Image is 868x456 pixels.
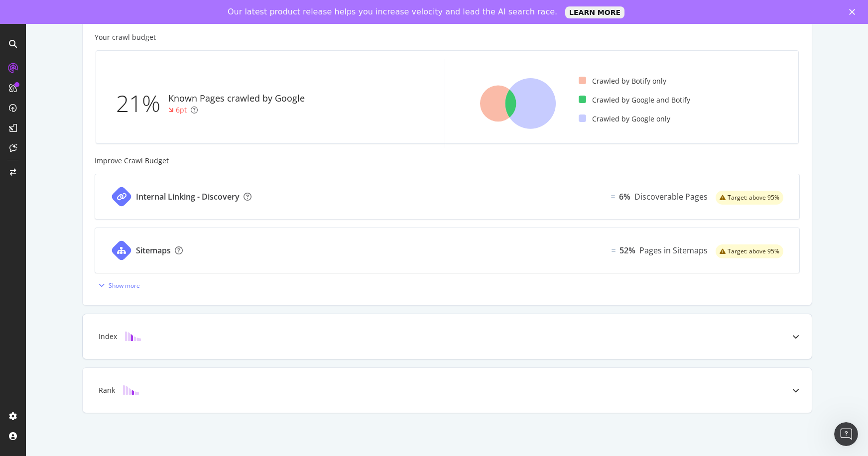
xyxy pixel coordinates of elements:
div: 21% [116,87,168,120]
div: Internal Linking - Discovery [136,191,240,203]
iframe: Intercom live chat [834,422,858,446]
a: LEARN MORE [565,6,624,18]
div: 6% [619,191,630,203]
div: Show more [109,281,140,290]
div: Crawled by Google only [579,114,670,124]
div: Index [99,332,117,342]
div: warning label [716,191,783,205]
span: Target: above 95% [728,195,779,201]
img: Equal [612,249,616,252]
img: block-icon [125,332,141,341]
div: Our latest product release helps you increase velocity and lead the AI search race. [228,7,557,17]
img: Equal [611,195,615,198]
a: SitemapsEqual52%Pages in Sitemapswarning label [95,228,800,273]
div: Pages in Sitemaps [639,245,708,256]
div: Close [849,9,859,15]
div: Sitemaps [136,245,171,256]
div: 6pt [176,105,187,115]
div: Crawled by Botify only [579,76,666,86]
div: Rank [99,385,115,395]
a: Internal Linking - DiscoveryEqual6%Discoverable Pageswarning label [95,174,800,220]
div: Your crawl budget [95,32,156,42]
div: Crawled by Google and Botify [579,95,690,105]
div: Discoverable Pages [634,191,708,203]
div: 52% [620,245,635,256]
div: Known Pages crawled by Google [168,92,305,105]
span: Target: above 95% [728,248,779,254]
button: Show more [95,277,140,293]
div: Improve Crawl Budget [95,156,800,166]
div: warning label [716,244,783,258]
img: block-icon [123,385,139,395]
